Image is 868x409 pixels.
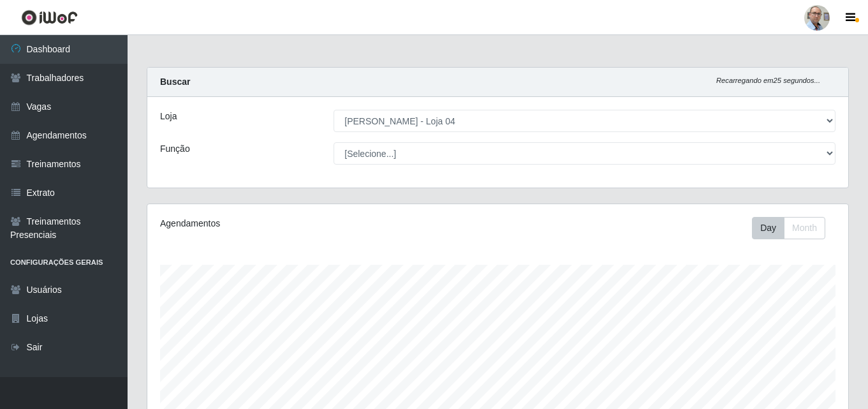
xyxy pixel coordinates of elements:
[160,217,430,230] div: Agendamentos
[784,217,825,239] button: Month
[160,77,190,87] strong: Buscar
[716,77,820,84] i: Recarregando em 25 segundos...
[160,142,190,156] label: Função
[752,217,825,239] div: First group
[752,217,784,239] button: Day
[21,10,78,26] img: CoreUI Logo
[160,110,177,123] label: Loja
[752,217,835,239] div: Toolbar with button groups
